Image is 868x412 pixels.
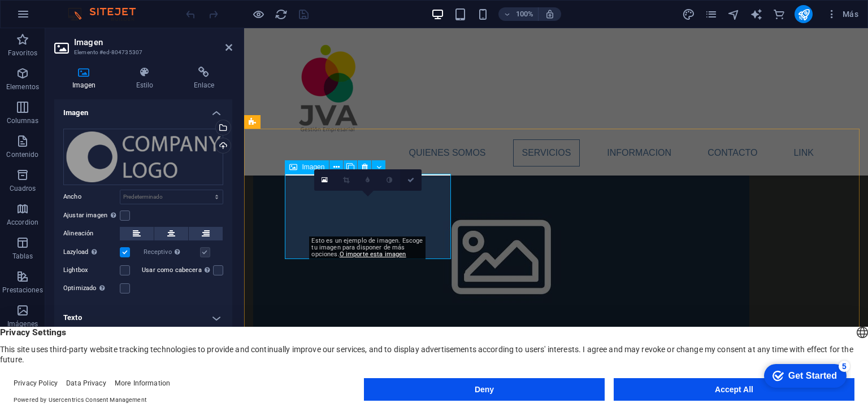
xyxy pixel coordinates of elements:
p: Tablas [12,252,33,261]
span: Imagen [302,164,324,170]
p: Elementos [6,82,39,91]
h4: Texto [54,304,232,331]
label: Alineación [63,227,120,240]
p: Imágenes [7,319,38,328]
p: Prestaciones [2,286,42,295]
p: Favoritos [8,49,37,58]
i: Comercio [772,8,785,21]
h4: Imagen [54,99,232,120]
i: Navegador [727,8,740,21]
a: Escala de grises [379,169,400,191]
button: navigator [727,7,740,21]
p: Accordion [7,218,38,227]
h2: Imagen [74,37,232,47]
button: reload [274,7,288,21]
i: Al redimensionar, ajustar el nivel de zoom automáticamente para ajustarse al dispositivo elegido. [545,9,555,19]
label: Ajustar imagen [63,209,120,222]
i: Volver a cargar página [275,8,288,21]
label: Receptivo [144,246,200,259]
span: Más [826,8,858,20]
a: O importe esta imagen [340,251,406,258]
a: Modo de recorte [336,169,357,191]
h4: Enlace [176,67,232,90]
label: Lazyload [63,246,120,259]
label: Lightbox [63,264,120,277]
button: pages [704,7,718,21]
button: text_generator [749,7,763,21]
button: design [682,7,695,21]
i: AI Writer [750,8,763,21]
a: Confirmar ( Ctrl ⏎ ) [400,169,422,191]
i: Diseño (Ctrl+Alt+Y) [682,8,695,21]
a: Selecciona archivos del administrador de archivos, de la galería de fotos o carga archivo(s) [314,169,336,191]
i: Páginas (Ctrl+Alt+S) [705,8,718,21]
h4: Estilo [118,67,176,90]
button: commerce [772,7,785,21]
p: Columnas [7,116,39,125]
a: Desenfoque [357,169,379,191]
div: Get Started [33,12,82,23]
label: Optimizado [63,282,120,295]
p: Cuadros [10,184,36,193]
button: publish [795,5,813,23]
h6: 100% [515,7,533,21]
button: Haz clic para salir del modo de previsualización y seguir editando [251,7,265,21]
div: Esto es un ejemplo de imagen. Escoge tu imagen para disponer de más opciones. [309,236,426,259]
i: Publicar [797,8,810,21]
label: Usar como cabecera [142,264,213,277]
label: Ancho [63,194,120,200]
img: Editor Logo [65,7,150,21]
div: 5 [84,2,95,14]
h3: Elemento #ed-804735307 [74,47,210,58]
div: dummyLogo.png [63,129,223,185]
h4: Imagen [54,67,118,90]
button: Más [822,5,863,23]
div: Get Started 5 items remaining, 0% complete [9,6,92,29]
button: 100% [498,7,539,21]
p: Contenido [6,150,38,159]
